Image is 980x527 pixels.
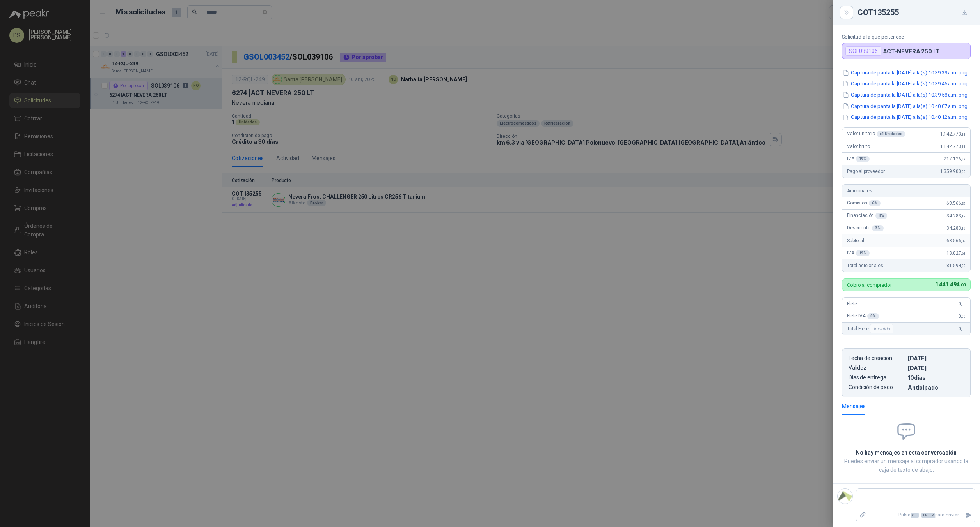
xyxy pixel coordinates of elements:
[946,213,966,219] span: 34.283
[847,250,870,256] span: IVA
[946,238,966,243] span: 68.566
[842,102,968,110] button: Captura de pantalla [DATE] a la(s) 10.40.07 a.m..png
[961,214,966,218] span: ,19
[959,314,966,319] span: 0
[842,8,851,17] button: Close
[842,80,968,88] button: Captura de pantalla [DATE] a la(s) 10.39.45 a.m..png
[877,131,905,137] div: x 1 Unidades
[849,365,905,371] p: Validez
[935,281,966,287] span: 1.441.494
[961,264,966,268] span: ,00
[959,326,966,331] span: 0
[847,225,884,231] span: Descuento
[961,251,966,256] span: ,61
[908,384,964,391] p: Anticipado
[940,131,966,137] span: 1.142.773
[946,263,966,268] span: 81.594
[847,213,887,219] span: Financiación
[869,200,881,206] div: 6 %
[959,301,966,307] span: 0
[961,314,966,319] span: ,00
[847,301,857,307] span: Flete
[847,156,870,162] span: IVA
[961,169,966,174] span: ,00
[847,144,870,149] span: Valor bruto
[856,250,870,256] div: 19 %
[867,313,879,319] div: 0 %
[883,48,940,55] p: ACT-NEVERA 250 LT
[961,239,966,243] span: ,39
[875,213,887,219] div: 3 %
[946,226,966,231] span: 34.283
[870,508,962,522] p: Pulsa + para enviar
[856,508,870,522] label: Adjuntar archivos
[908,355,964,361] p: [DATE]
[847,282,892,287] p: Cobro al comprador
[842,448,971,457] h2: No hay mensajes en esta conversación
[847,313,879,319] span: Flete IVA
[961,157,966,161] span: ,89
[847,131,905,137] span: Valor unitario
[908,365,964,371] p: [DATE]
[847,200,881,206] span: Comisión
[921,513,935,518] span: ENTER
[849,355,905,361] p: Fecha de creación
[847,324,895,333] span: Total Flete
[842,69,968,77] button: Captura de pantalla [DATE] a la(s) 10.39.39 a.m..png
[845,46,881,56] div: SOL039106
[849,374,905,381] p: Días de entrega
[961,302,966,306] span: ,00
[857,6,971,19] div: COT135255
[940,169,966,174] span: 1.359.900
[838,489,852,504] img: Company Logo
[959,282,966,287] span: ,00
[842,457,971,474] p: Puedes enviar un mensaje al comprador usando la caja de texto de abajo.
[940,144,966,149] span: 1.142.773
[842,34,971,40] p: Solicitud a la que pertenece
[842,402,866,411] div: Mensajes
[961,327,966,331] span: ,00
[961,145,966,149] span: ,11
[849,384,905,391] p: Condición de pago
[961,201,966,206] span: ,39
[908,374,964,381] p: 10 dias
[946,250,966,256] span: 13.027
[944,156,966,162] span: 217.126
[847,169,885,174] span: Pago al proveedor
[856,156,870,162] div: 19 %
[872,225,884,231] div: 3 %
[911,513,919,518] span: Ctrl
[847,238,864,243] span: Subtotal
[961,132,966,136] span: ,11
[842,259,970,272] div: Total adicionales
[946,201,966,206] span: 68.566
[961,226,966,231] span: ,19
[870,324,893,333] div: Incluido
[842,185,970,197] div: Adicionales
[842,113,968,122] button: Captura de pantalla [DATE] a la(s) 10.40.12 a.m..png
[842,91,968,99] button: Captura de pantalla [DATE] a la(s) 10.39.58 a.m..png
[962,508,975,522] button: Enviar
